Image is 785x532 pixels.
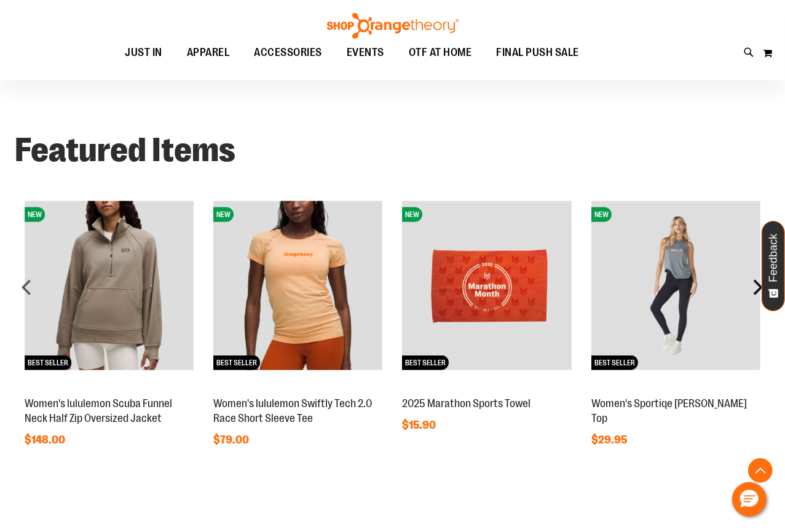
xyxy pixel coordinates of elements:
img: Women's Sportiqe Janie Tank Top [591,201,760,370]
a: EVENTS [334,39,396,67]
a: 2025 Marathon Sports TowelNEWBEST SELLER [403,384,572,394]
a: Women's lululemon Scuba Funnel Neck Half Zip Oversized Jacket [25,397,172,424]
strong: Featured Items [15,131,235,169]
a: 2025 Marathon Sports Towel [403,397,531,410]
div: next [746,275,770,300]
img: Shop Orangetheory [325,13,460,39]
span: $15.90 [403,419,438,431]
span: NEW [213,207,234,222]
span: $79.00 [213,434,251,446]
a: Women's lululemon Swiftly Tech 2.0 Race Short Sleeve TeeNEWBEST SELLER [213,384,382,394]
span: $29.95 [591,434,629,446]
img: Women's lululemon Scuba Funnel Neck Half Zip Oversized Jacket [25,201,194,370]
a: OTF AT HOME [396,39,484,67]
div: prev [15,275,39,300]
a: Women's lululemon Scuba Funnel Neck Half Zip Oversized JacketNEWBEST SELLER [25,384,194,394]
img: 2025 Marathon Sports Towel [403,201,572,370]
a: Women's Sportiqe Janie Tank TopNEWBEST SELLER [591,384,760,394]
button: Back To Top [748,458,773,483]
span: JUST IN [125,39,162,66]
span: ACCESSORIES [254,39,322,66]
span: EVENTS [347,39,384,66]
span: OTF AT HOME [409,39,472,66]
span: BEST SELLER [213,355,260,370]
a: Women's lululemon Swiftly Tech 2.0 Race Short Sleeve Tee [213,397,372,424]
span: BEST SELLER [403,355,449,370]
span: NEW [591,207,612,222]
a: ACCESSORIES [242,39,334,67]
span: BEST SELLER [591,355,638,370]
button: Hello, have a question? Let’s chat. [732,482,767,517]
span: $148.00 [25,434,67,446]
button: Feedback - Show survey [762,221,785,311]
a: Women's Sportiqe [PERSON_NAME] Top [591,397,747,424]
span: NEW [403,207,423,222]
span: BEST SELLER [25,355,71,370]
img: Women's lululemon Swiftly Tech 2.0 Race Short Sleeve Tee [213,201,382,370]
a: FINAL PUSH SALE [484,39,591,67]
span: APPAREL [187,39,230,66]
span: Feedback [768,234,779,282]
a: APPAREL [175,39,242,67]
span: NEW [25,207,45,222]
span: FINAL PUSH SALE [496,39,579,66]
a: JUST IN [112,39,175,67]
